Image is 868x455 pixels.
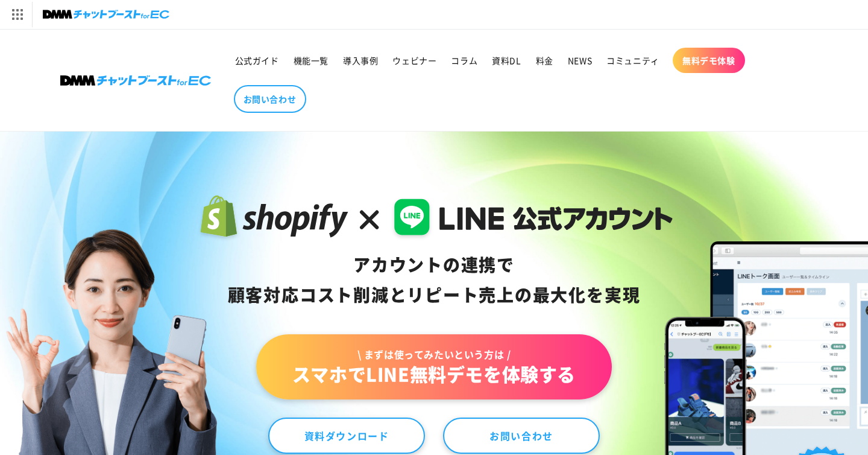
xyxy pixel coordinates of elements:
[561,48,599,73] a: NEWS
[606,55,659,66] span: コミュニティ
[292,348,576,361] span: \ まずは使ってみたいという方は /
[43,6,169,23] img: チャットブーストforEC
[2,2,32,27] img: サービス
[195,250,673,310] div: アカウントの連携で 顧客対応コスト削減と リピート売上の 最大化を実現
[294,55,329,66] span: 機能一覧
[286,48,336,73] a: 機能一覧
[443,418,600,454] a: お問い合わせ
[235,55,279,66] span: 公式ガイド
[599,48,667,73] a: コミュニティ
[536,55,553,66] span: 料金
[385,48,444,73] a: ウェビナー
[568,55,592,66] span: NEWS
[234,85,306,113] a: お問い合わせ
[60,75,211,86] img: 株式会社DMM Boost
[256,334,612,399] a: \ まずは使ってみたいという方は /スマホでLINE無料デモを体験する
[451,55,477,66] span: コラム
[682,55,735,66] span: 無料デモ体験
[673,48,745,73] a: 無料デモ体験
[444,48,485,73] a: コラム
[343,55,378,66] span: 導入事例
[228,48,286,73] a: 公式ガイド
[244,94,297,104] span: お問い合わせ
[336,48,385,73] a: 導入事例
[392,55,436,66] span: ウェビナー
[492,55,521,66] span: 資料DL
[529,48,561,73] a: 料金
[485,48,528,73] a: 資料DL
[268,418,425,454] a: 資料ダウンロード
